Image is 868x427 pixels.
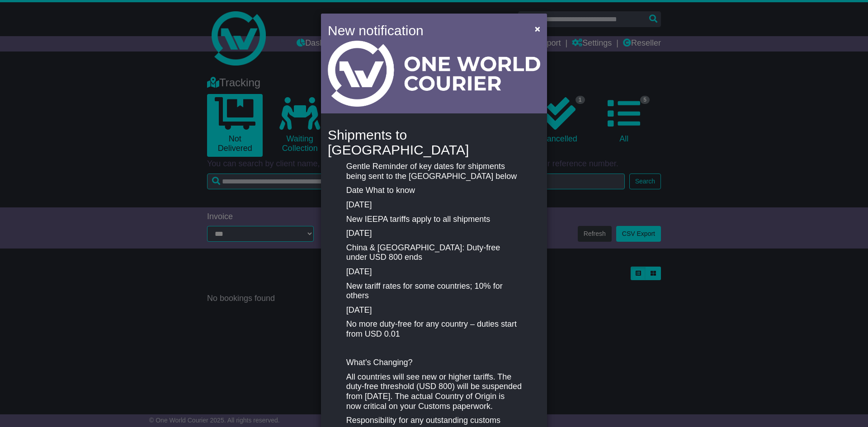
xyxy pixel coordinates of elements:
[535,23,540,34] span: ×
[346,319,522,339] p: No more duty-free for any country – duties start from USD 0.01
[346,200,522,210] p: [DATE]
[530,19,545,38] button: Close
[328,127,540,157] h4: Shipments to [GEOGRAPHIC_DATA]
[346,229,522,239] p: [DATE]
[346,358,522,368] p: What’s Changing?
[346,186,522,196] p: Date What to know
[346,243,522,263] p: China & [GEOGRAPHIC_DATA]: Duty-free under USD 800 ends
[346,267,522,277] p: [DATE]
[328,41,540,107] img: Light
[346,372,522,411] p: All countries will see new or higher tariffs. The duty-free threshold (USD 800) will be suspended...
[346,215,522,225] p: New IEEPA tariffs apply to all shipments
[346,282,522,301] p: New tariff rates for some countries; 10% for others
[346,305,522,315] p: [DATE]
[346,162,522,181] p: Gentle Reminder of key dates for shipments being sent to the [GEOGRAPHIC_DATA] below
[328,20,522,41] h4: New notification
